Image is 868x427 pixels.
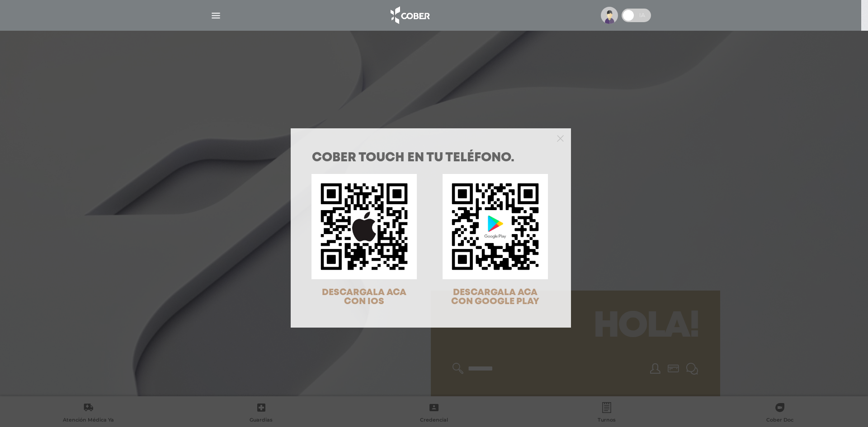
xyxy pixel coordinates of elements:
img: qr-code [443,174,548,279]
img: qr-code [311,174,417,279]
span: DESCARGALA ACA CON GOOGLE PLAY [451,288,539,306]
h1: COBER TOUCH en tu teléfono. [312,152,550,164]
span: DESCARGALA ACA CON IOS [322,288,406,306]
button: Close [557,134,564,142]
